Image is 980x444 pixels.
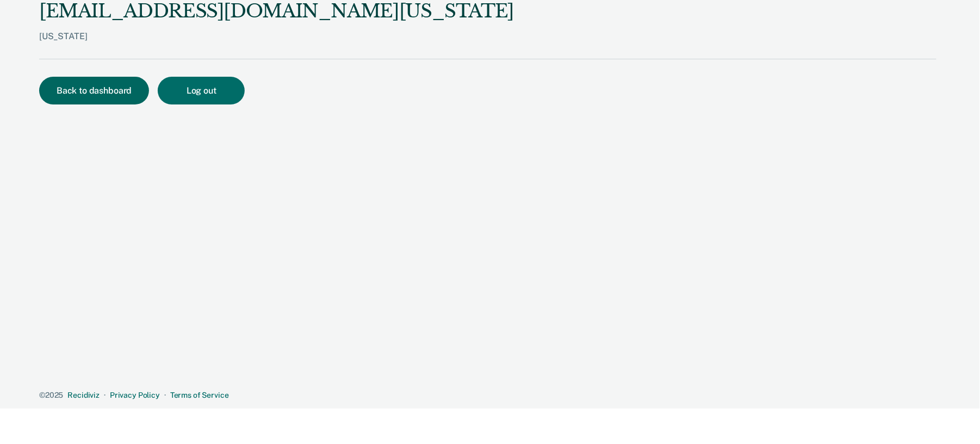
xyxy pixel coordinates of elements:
div: [US_STATE] [39,31,514,59]
button: Back to dashboard [39,77,149,104]
div: · · [39,391,936,400]
a: Terms of Service [170,391,229,399]
a: Privacy Policy [110,391,160,399]
a: Back to dashboard [39,87,158,95]
button: Log out [158,77,245,104]
span: © 2025 [39,391,63,399]
a: Recidiviz [67,391,100,399]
